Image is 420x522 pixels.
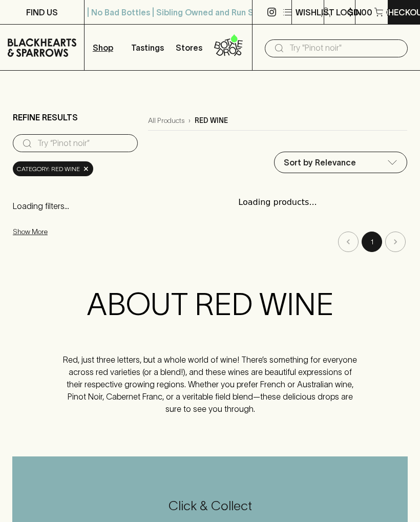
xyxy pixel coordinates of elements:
[176,41,202,54] p: Stores
[17,164,80,174] span: Category: red wine
[12,497,408,514] h5: Click & Collect
[148,232,407,252] nav: pagination navigation
[83,163,89,174] span: ×
[289,40,400,56] input: Try "Pinot noir"
[348,6,372,18] p: $0.00
[13,200,138,212] p: Loading filters...
[188,115,191,126] p: ›
[63,353,357,415] p: Red, just three letters, but a whole world of wine! There’s something for everyone across red var...
[195,115,228,126] p: red wine
[296,6,334,18] p: Wishlist
[284,156,356,169] p: Sort by Relevance
[13,111,78,123] p: Refine Results
[93,41,113,54] p: Shop
[336,6,362,18] p: Login
[275,152,407,173] div: Sort by Relevance
[85,25,127,70] button: Shop
[131,41,164,54] p: Tastings
[148,186,407,219] div: Loading products...
[37,135,130,152] input: Try “Pinot noir”
[362,232,382,252] button: page 1
[63,286,357,323] h2: ABOUT RED WINE
[169,25,211,70] a: Stores
[13,221,147,242] button: Show More
[148,115,184,126] a: All Products
[26,6,58,18] p: FIND US
[127,25,169,70] a: Tastings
